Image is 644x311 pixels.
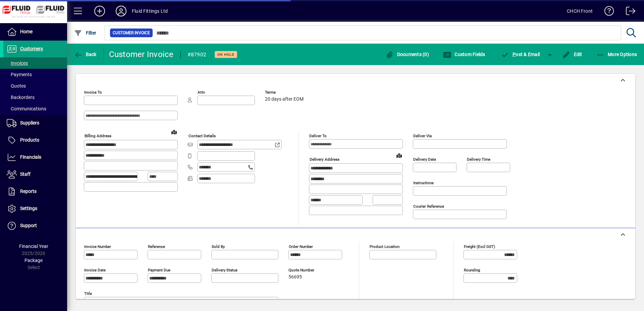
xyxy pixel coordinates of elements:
[3,166,67,183] a: Staff
[7,60,28,66] span: Invoices
[3,115,67,132] a: Suppliers
[3,132,67,149] a: Products
[3,183,67,200] a: Reports
[599,1,614,23] a: Knowledge Base
[288,274,302,280] span: 56695
[562,52,582,57] span: Edit
[20,29,33,34] span: Home
[84,90,102,95] mat-label: Invoice To
[501,52,540,57] span: ost & Email
[187,49,207,60] div: #87902
[89,5,110,17] button: Add
[212,244,225,249] mat-label: Sold by
[7,72,32,77] span: Payments
[385,52,429,57] span: Documents (0)
[464,244,495,249] mat-label: Freight (excl GST)
[84,244,111,249] mat-label: Invoice number
[198,90,205,95] mat-label: Attn
[7,83,26,89] span: Quotes
[3,149,67,166] a: Financials
[288,268,329,272] span: Quote number
[20,171,31,177] span: Staff
[567,6,593,16] div: CHCH Front
[3,103,67,114] a: Communications
[113,30,150,36] span: Customer Invoice
[109,49,174,60] div: Customer Invoice
[413,134,432,138] mat-label: Deliver via
[3,69,67,80] a: Payments
[20,154,41,160] span: Financials
[560,48,584,60] button: Edit
[265,97,304,102] span: 20 days after EOM
[20,137,39,143] span: Products
[384,48,431,60] button: Documents (0)
[84,268,106,272] mat-label: Invoice date
[20,120,39,125] span: Suppliers
[20,189,37,194] span: Reports
[212,268,237,272] mat-label: Delivery status
[217,52,234,57] span: On hold
[110,5,132,17] button: Profile
[3,23,67,40] a: Home
[169,126,179,137] a: View on map
[498,48,543,60] button: Post & Email
[309,134,327,138] mat-label: Deliver To
[441,48,487,60] button: Custom Fields
[67,48,104,60] app-page-header-button: Back
[464,268,480,272] mat-label: Rounding
[24,258,43,263] span: Package
[84,291,92,296] mat-label: Title
[467,157,490,162] mat-label: Delivery time
[20,223,37,228] span: Support
[20,46,43,51] span: Customers
[20,206,37,211] span: Settings
[621,1,636,23] a: Logout
[74,30,97,36] span: Filter
[72,27,98,39] button: Filter
[132,6,168,16] div: Fluid Fittings Ltd
[74,52,97,57] span: Back
[443,52,485,57] span: Custom Fields
[3,200,67,217] a: Settings
[265,90,305,95] span: Terms
[19,244,48,249] span: Financial Year
[595,48,639,60] button: More Options
[148,268,170,272] mat-label: Payment due
[3,57,67,69] a: Invoices
[7,106,46,111] span: Communications
[596,52,637,57] span: More Options
[413,157,436,162] mat-label: Delivery date
[3,92,67,103] a: Backorders
[3,80,67,92] a: Quotes
[148,244,165,249] mat-label: Reference
[370,244,399,249] mat-label: Product location
[3,217,67,234] a: Support
[7,95,35,100] span: Backorders
[394,150,405,161] a: View on map
[413,180,434,185] mat-label: Instructions
[413,204,444,209] mat-label: Courier Reference
[289,244,313,249] mat-label: Order number
[513,52,516,57] span: P
[72,48,98,60] button: Back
